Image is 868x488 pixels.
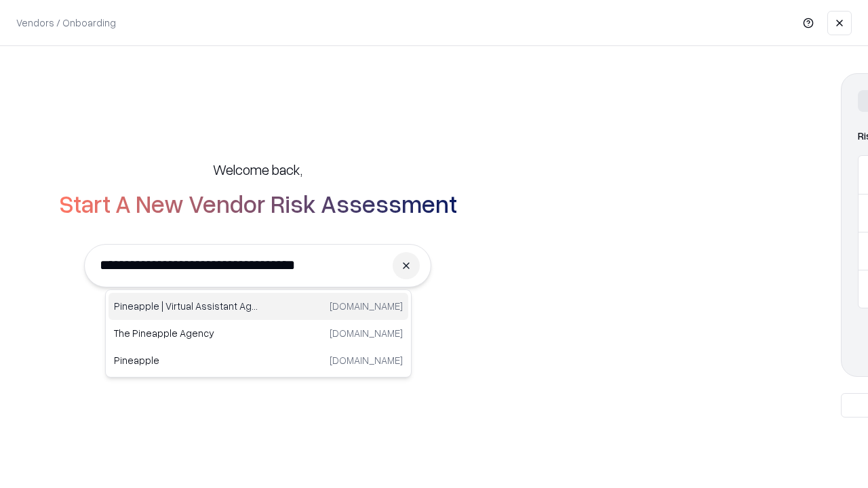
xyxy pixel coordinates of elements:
p: [DOMAIN_NAME] [330,299,403,313]
h5: Welcome back, [213,160,302,179]
p: Pineapple | Virtual Assistant Agency [114,299,258,313]
p: The Pineapple Agency [114,326,258,340]
p: Vendors / Onboarding [16,16,116,30]
p: [DOMAIN_NAME] [330,326,403,340]
p: Pineapple [114,353,258,367]
p: [DOMAIN_NAME] [330,353,403,367]
h2: Start A New Vendor Risk Assessment [59,190,457,217]
div: Suggestions [105,289,412,378]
